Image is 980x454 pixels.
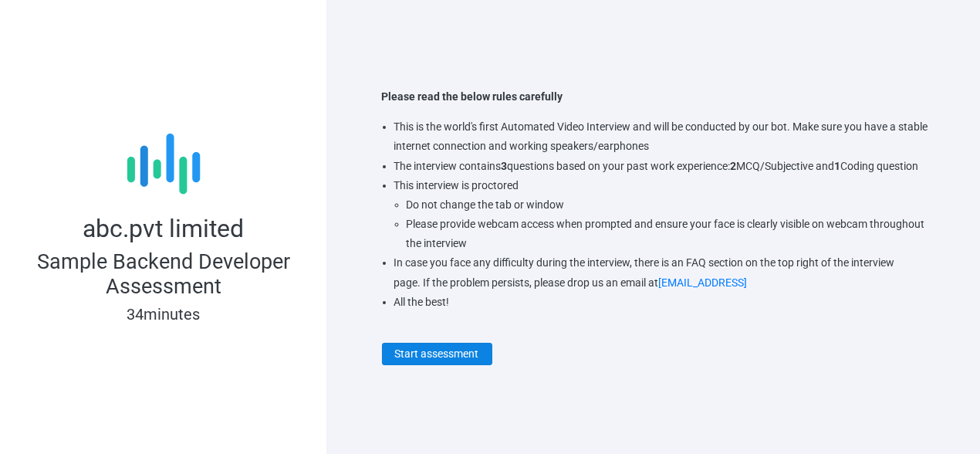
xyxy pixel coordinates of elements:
[394,117,932,156] li: This is the world's first Automated Video Interview and will be conducted by our bot. Make sure y...
[394,293,932,312] li: All the best!
[394,253,932,292] li: In case you face any difficulty during the interview, there is an FAQ section on the top right of...
[659,276,748,289] a: [EMAIL_ADDRESS]
[125,124,202,202] img: logo
[382,90,563,103] strong: Please read the below rules carefully
[835,160,841,172] strong: 1
[407,215,932,253] li: Please provide webcam access when prompted and ensure your face is clearly visible on webcam thro...
[502,160,508,172] strong: 3
[382,343,492,365] button: Start assessment
[394,157,932,176] li: The interview contains questions based on your past work experience: MCQ/Subjective and Coding qu...
[731,160,737,172] strong: 2
[394,176,932,254] li: This interview is proctored
[407,195,932,215] li: Do not change the tab or window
